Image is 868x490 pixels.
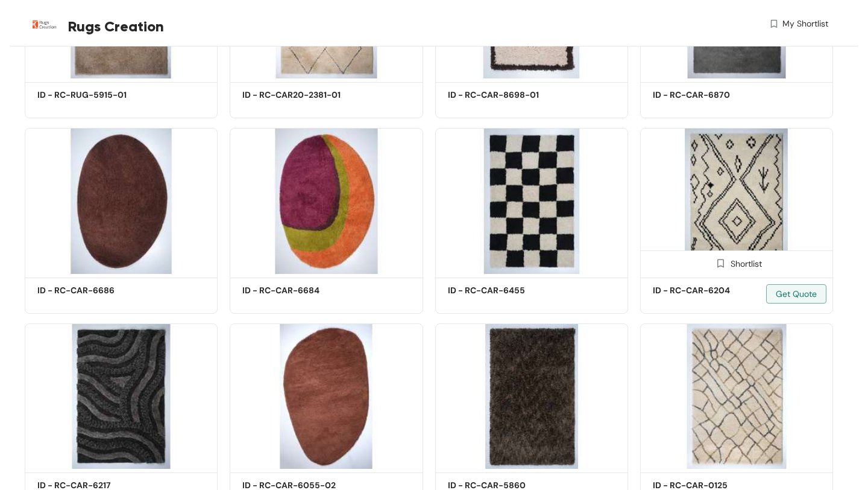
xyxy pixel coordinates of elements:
span: Get Quote [776,287,817,301]
h5: ID - RC-CAR-6686 [37,284,140,297]
img: wishlist [769,17,779,30]
img: 25e61003-9405-494e-a626-4272ac5da1e4 [640,323,833,469]
h5: ID - RC-CAR-6870 [653,89,755,101]
img: 8153ff49-a6ee-4066-a5e5-828398b3f706 [640,128,833,274]
img: 6f8930da-d87f-4a23-a885-5702b2cb4e23 [25,128,218,274]
h5: ID - RC-CAR-8698-01 [448,89,550,101]
h5: ID - RC-CAR-6204 [653,284,755,297]
h5: ID - RC-CAR-6455 [448,284,550,297]
img: d7f548ba-bc64-4dd7-a0cc-e87d0e575b30 [435,128,628,274]
img: 349a826b-3056-4c84-b5bc-c832e04c20f0 [230,128,423,274]
button: Get Quote [766,284,826,304]
img: 2cd516ec-ce5a-419e-a380-4d33bd3f627c [435,323,628,469]
img: c41cf0e0-3a3e-4e43-9fab-b3b74b9d382a [230,323,423,469]
h5: ID - RC-CAR20-2381-01 [242,89,345,101]
img: Buyer Portal [25,5,64,44]
img: 86354e5d-c629-42a7-8e53-4058aed947e8 [25,323,218,469]
div: Shortlist [711,257,762,269]
img: Shortlist [715,258,726,269]
h5: ID - RC-RUG-5915-01 [37,89,140,101]
span: My Shortlist [782,17,828,30]
h5: ID - RC-CAR-6684 [242,284,345,297]
span: Rugs Creation [68,16,164,37]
